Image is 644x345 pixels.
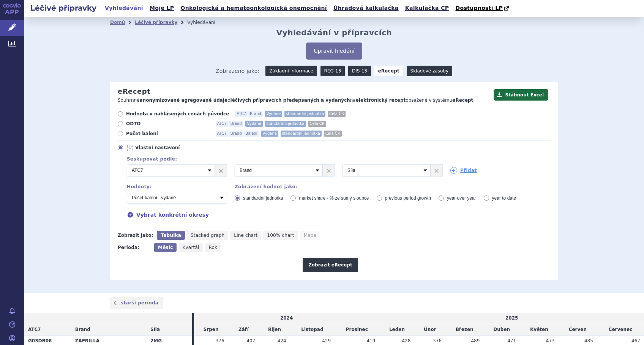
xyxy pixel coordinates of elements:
[597,324,644,336] td: Červenec
[299,195,369,201] span: market share - % ze sumy sloupce
[229,131,243,137] span: Brand
[328,111,346,117] span: Celá ČR
[367,338,376,343] span: 419
[306,43,362,60] button: Upravit hledání
[182,245,199,250] span: Kvartál
[150,327,160,332] span: Síla
[520,324,559,336] td: Květen
[445,324,483,336] td: Březen
[194,313,379,324] td: 2024
[335,324,379,336] td: Prosinec
[265,66,317,76] a: Základní informace
[379,324,414,336] td: Leden
[126,111,229,117] span: Hodnota v nahlášených cenách původce
[194,324,228,336] td: Srpen
[546,338,555,343] span: 473
[126,131,210,137] span: Počet balení
[244,131,259,137] span: Balení
[119,164,551,176] div: 3
[24,3,103,13] h2: Léčivé přípravky
[110,20,125,25] a: Domů
[147,3,176,13] a: Moje LP
[471,338,480,343] span: 489
[209,245,218,250] span: Rok
[276,28,392,37] h2: Vyhledávání v přípravcích
[348,66,371,76] a: DIS-13
[178,3,329,13] a: Onkologická a hematoonkologická onemocnění
[414,324,445,336] td: Únor
[278,338,286,343] span: 424
[118,97,490,104] p: Souhrnné o na obsažené v systému .
[230,98,350,103] strong: léčivých přípravcích předepsaných a vydaných
[303,258,358,272] button: Zobrazit eRecept
[135,145,219,151] span: Vlastní nastavení
[320,66,345,76] a: REG-13
[110,297,163,309] a: starší perioda
[75,327,90,332] span: Brand
[559,324,597,336] td: Červen
[322,338,331,343] span: 429
[402,338,410,343] span: 428
[118,243,150,252] div: Perioda:
[140,98,228,103] strong: anonymizované agregované údaje
[492,195,516,201] span: year to date
[450,167,477,174] a: Přidat
[216,338,224,343] span: 376
[235,111,248,117] span: ATC7
[216,131,228,137] span: ATC7
[374,66,403,76] strong: eRecept
[191,233,224,238] span: Stacked graph
[246,338,255,343] span: 407
[403,3,451,13] a: Kalkulačka CP
[103,3,145,13] a: Vyhledávání
[433,338,442,343] span: 376
[494,89,548,101] button: Stáhnout Excel
[265,121,306,127] span: standardní jednotka
[267,233,294,238] span: 100% chart
[284,111,325,117] span: standardní jednotka
[455,5,503,11] span: Dostupnosti LP
[234,233,257,238] span: Line chart
[584,338,593,343] span: 485
[243,195,283,201] span: standardní jednotka
[281,131,322,137] span: standardní jednotka
[447,195,476,201] span: year over year
[259,324,290,336] td: Říjen
[261,131,278,137] span: Vydané
[323,165,335,176] a: ×
[331,3,401,13] a: Úhradová kalkulačka
[431,165,442,176] a: ×
[407,66,452,76] a: Skladové zásoby
[483,324,520,336] td: Duben
[28,327,41,332] span: ATC7
[235,184,551,189] div: Zobrazení hodnot jako:
[118,231,153,240] div: Zobrazit jako:
[229,121,243,127] span: Brand
[187,17,225,28] li: Vyhledávání
[290,324,335,336] td: Listopad
[304,233,316,238] span: Mapa
[126,121,210,127] span: ODTD
[228,324,259,336] td: Září
[216,66,260,76] span: Zobrazeno jako:
[452,98,473,103] strong: eRecept
[379,313,644,324] td: 2025
[135,20,177,25] a: Léčivé přípravky
[356,98,406,103] strong: elektronický recept
[308,121,326,127] span: Celá ČR
[631,338,640,343] span: 467
[385,195,431,201] span: previous period growth
[118,87,150,96] h2: eRecept
[248,111,263,117] span: Brand
[161,233,181,238] span: Tabulka
[119,211,551,219] div: Vybrat konkrétní okresy
[265,111,282,117] span: Vydané
[216,121,228,127] span: ATC7
[245,121,262,127] span: Vydané
[158,245,173,250] span: Měsíc
[215,165,227,176] a: ×
[127,184,227,189] div: Hodnoty:
[507,338,516,343] span: 471
[324,131,342,137] span: Celá ČR
[119,156,551,162] div: Seskupovat podle:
